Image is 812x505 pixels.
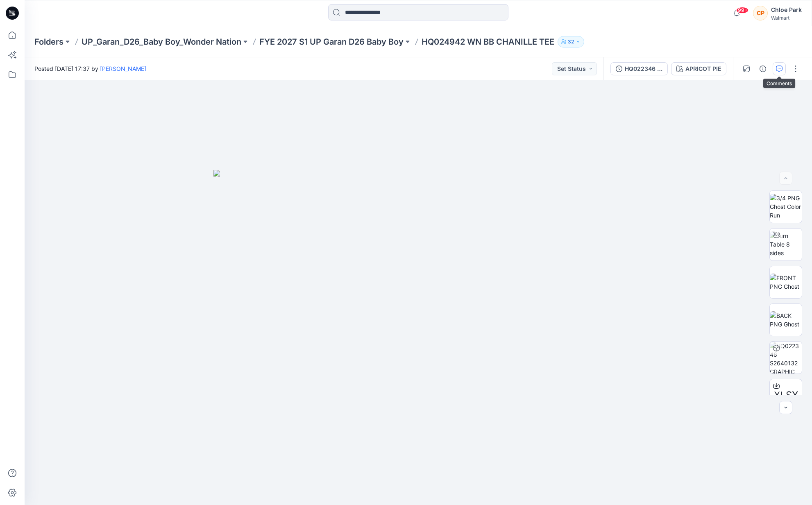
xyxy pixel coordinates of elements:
span: 99+ [736,7,748,14]
img: Turn Table 8 sides [770,231,802,257]
div: APRICOT PIE [685,64,721,73]
button: Details [756,62,769,75]
button: APRICOT PIE [671,62,726,75]
img: BACK PNG Ghost [770,311,802,328]
div: HQ022346 GRAPHIC SS TEE [625,64,662,73]
div: Walmart [771,15,802,21]
img: FRONT PNG Ghost [770,274,802,291]
p: 32 [568,37,574,46]
a: UP_Garan_D26_Baby Boy_Wonder Nation [82,36,241,48]
div: Chloe Park [771,5,802,15]
img: 3/4 PNG Ghost Color Run [770,194,802,220]
span: XLSX [774,388,798,403]
a: Folders [34,36,64,48]
a: [PERSON_NAME] [100,65,146,72]
a: FYE 2027 S1 UP Garan D26 Baby Boy [259,36,404,48]
span: Posted [DATE] 17:37 by [34,64,146,73]
div: CP [753,6,768,20]
p: HQ024942 WN BB CHANILLE TEE [422,36,554,48]
button: HQ022346 GRAPHIC SS TEE [610,62,668,75]
button: 32 [558,36,584,48]
img: HQ022346 S2640132 GRAPHIC SS TEE (2) (1) (2) APRICOT PIE [770,342,802,374]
